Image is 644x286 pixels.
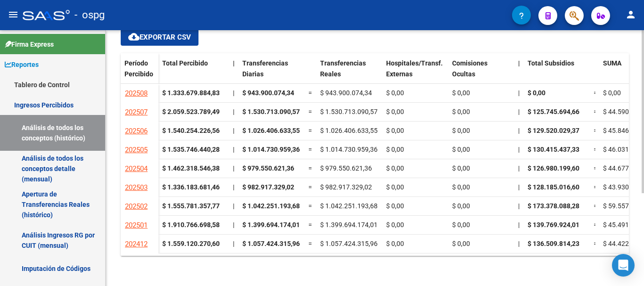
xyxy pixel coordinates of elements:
span: $ 0,00 [452,202,470,210]
span: $ 139.769.924,01 [528,221,579,229]
span: Comisiones Ocultas [452,59,487,78]
span: $ 979.550.621,36 [242,164,294,172]
span: $ 0,00 [603,89,621,97]
span: = [308,89,312,97]
div: Open Intercom Messenger [612,254,635,277]
span: = [308,164,312,172]
span: | [233,183,234,191]
span: | [518,146,520,153]
span: $ 0,00 [386,146,404,153]
span: | [233,89,234,97]
span: $ 126.980.199,60 [528,164,579,172]
span: 202507 [125,108,148,116]
span: $ 0,00 [528,89,545,97]
span: 202504 [125,164,148,173]
span: = [594,127,597,134]
span: 202412 [125,240,148,248]
mat-icon: cloud_download [128,31,140,42]
span: $ 1.057.424.315,96 [320,240,378,247]
span: $ 0,00 [452,164,470,172]
span: = [594,164,597,172]
span: Firma Express [5,39,54,49]
span: $ 0,00 [386,108,404,115]
span: $ 130.415.437,33 [528,146,579,153]
datatable-header-cell: Hospitales/Transf. Externas [382,53,448,93]
span: | [518,202,520,210]
span: SUMA [603,59,621,67]
span: $ 0,00 [386,127,404,134]
strong: $ 1.555.781.357,77 [162,202,220,210]
mat-icon: menu [8,9,19,20]
span: | [518,221,520,229]
span: 202503 [125,183,148,192]
span: Reportes [5,59,39,70]
span: $ 0,00 [452,183,470,191]
span: = [594,89,597,97]
span: | [518,108,520,115]
span: 202505 [125,146,148,154]
strong: $ 1.540.254.226,56 [162,127,220,134]
span: $ 982.917.329,02 [320,183,372,191]
span: $ 943.900.074,34 [320,89,372,97]
span: $ 128.185.016,60 [528,183,579,191]
span: $ 1.530.713.090,57 [242,108,300,115]
span: $ 1.014.730.959,36 [320,146,378,153]
span: | [233,240,234,247]
span: Total Percibido [162,59,208,67]
span: $ 0,00 [386,221,404,229]
span: | [518,240,520,247]
span: $ 1.014.730.959,36 [242,146,300,153]
span: = [594,183,597,191]
span: $ 1.042.251.193,68 [320,202,378,210]
span: - ospg [74,5,105,25]
span: $ 173.378.088,28 [528,202,579,210]
span: $ 129.520.029,37 [528,127,579,134]
span: Período Percibido [124,59,153,78]
span: | [233,108,234,115]
span: | [518,59,520,67]
span: $ 979.550.621,36 [320,164,372,172]
datatable-header-cell: Total Percibido [158,53,229,93]
datatable-header-cell: | [229,53,239,93]
span: = [594,146,597,153]
span: $ 0,00 [452,221,470,229]
span: $ 0,00 [386,89,404,97]
span: | [233,164,234,172]
span: $ 1.530.713.090,57 [320,108,378,115]
span: | [233,59,235,67]
span: = [308,240,312,247]
span: = [308,108,312,115]
span: $ 0,00 [386,164,404,172]
span: $ 136.509.814,23 [528,240,579,247]
span: $ 0,00 [386,183,404,191]
span: $ 0,00 [452,89,470,97]
span: Transferencias Reales [320,59,366,78]
datatable-header-cell: Transferencias Reales [316,53,382,93]
span: $ 943.900.074,34 [242,89,294,97]
span: | [233,221,234,229]
span: 202501 [125,221,148,229]
span: Total Subsidios [528,59,574,67]
span: = [308,127,312,134]
span: = [594,221,597,229]
span: | [518,89,520,97]
span: $ 0,00 [452,240,470,247]
datatable-header-cell: Comisiones Ocultas [448,53,514,93]
span: $ 0,00 [386,240,404,247]
span: 202508 [125,89,148,98]
span: = [594,240,597,247]
strong: $ 2.059.523.789,49 [162,108,220,115]
span: $ 1.026.406.633,55 [242,127,300,134]
span: = [308,183,312,191]
span: $ 982.917.329,02 [242,183,294,191]
strong: $ 1.333.679.884,83 [162,89,220,97]
span: | [518,164,520,172]
span: $ 1.057.424.315,96 [242,240,300,247]
span: $ 0,00 [452,146,470,153]
span: $ 1.399.694.174,01 [320,221,378,229]
span: = [308,221,312,229]
strong: $ 1.559.120.270,60 [162,240,220,247]
span: | [518,183,520,191]
span: | [233,202,234,210]
datatable-header-cell: | [514,53,524,93]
